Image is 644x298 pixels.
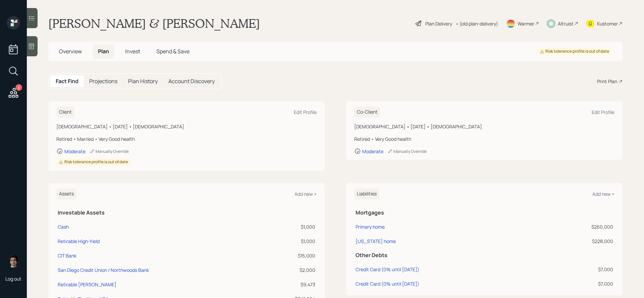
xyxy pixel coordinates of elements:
div: $9,473 [260,281,315,288]
div: $1,000 [260,238,315,245]
div: Warmer [518,20,534,27]
div: CIT Bank [58,252,76,259]
div: $2,000 [260,266,315,274]
h6: Liabilities [354,188,379,199]
div: Retired • Very Good health [354,135,614,142]
h6: Co-Client [354,107,380,118]
div: Primary home [356,223,385,230]
div: Kustomer [597,20,618,27]
div: Moderate [64,148,86,155]
div: $260,000 [546,223,613,230]
h5: Other Debts [356,252,613,258]
span: Spend & Save [156,48,190,55]
div: Cash [58,223,69,230]
div: Credit Card (0% until [DATE]) [356,280,419,287]
div: Risk tolerance profile is out of date [59,159,128,165]
h5: Mortgages [356,210,613,216]
div: Add new + [592,191,614,197]
div: [DEMOGRAPHIC_DATA] • [DATE] • [DEMOGRAPHIC_DATA] [354,123,614,130]
div: Add new + [294,191,317,197]
h5: Projections [89,78,117,84]
div: $7,000 [546,266,613,273]
h5: Plan History [128,78,158,84]
h6: Assets [56,188,76,199]
span: Overview [59,48,82,55]
h1: [PERSON_NAME] & [PERSON_NAME] [48,16,260,31]
div: Altruist [558,20,574,27]
span: Invest [125,48,140,55]
div: Plan Delivery [425,20,452,27]
div: Retirable High-Yield [58,238,100,245]
div: $15,000 [260,252,315,259]
div: $1,000 [260,223,315,230]
div: $7,000 [546,280,613,287]
div: Manually Override [90,148,129,154]
h5: Account Discovery [168,78,215,84]
div: $228,000 [546,238,613,245]
div: [US_STATE] home [356,238,396,245]
div: Edit Profile [592,109,614,115]
h5: Investable Assets [58,210,315,216]
div: Retirable [PERSON_NAME] [58,281,116,288]
div: Risk tolerance profile is out of date [540,49,609,54]
img: harrison-schaefer-headshot-2.png [7,254,20,267]
div: Log out [5,276,21,282]
div: San Diego Credit Union / Northwoods Bank [58,266,149,274]
div: [DEMOGRAPHIC_DATA] • [DATE] • [DEMOGRAPHIC_DATA] [56,123,317,130]
div: Moderate [362,148,383,155]
span: Plan [98,48,109,55]
div: Credit Card (0% until [DATE]) [356,266,419,273]
div: 8 [15,84,22,91]
div: Retired • Married • Very Good health [56,135,317,142]
div: Manually Override [387,148,427,154]
h6: Client [56,107,74,118]
div: • (old plan-delivery) [455,20,498,27]
div: Print Plan [597,78,617,85]
div: Edit Profile [294,109,317,115]
h5: Fact Find [56,78,78,84]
